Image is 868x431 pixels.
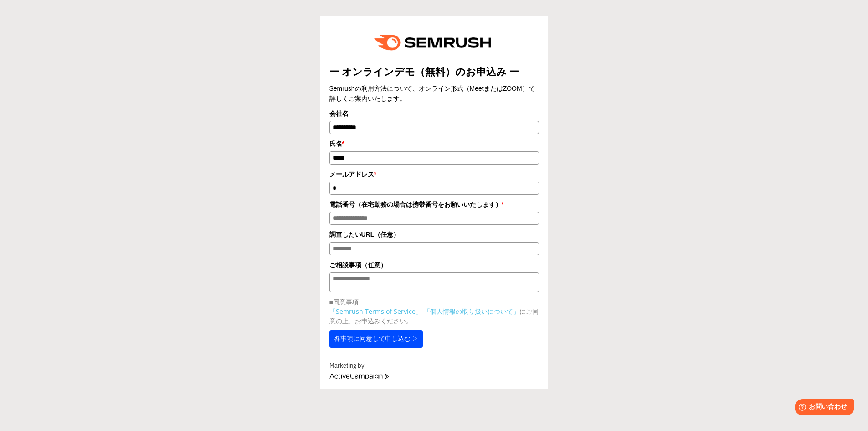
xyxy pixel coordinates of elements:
[329,307,422,316] a: 「Semrush Terms of Service」
[329,229,539,239] label: 調査したいURL（任意）
[329,83,539,104] div: Semrushの利用方法について、オンライン形式（MeetまたはZOOM）で詳しくご案内いたします。
[329,330,423,348] button: 各事項に同意して申し込む ▷
[787,395,858,421] iframe: Help widget launcher
[329,139,539,149] label: 氏名
[329,297,539,306] p: ■同意事項
[368,25,501,60] img: e6a379fe-ca9f-484e-8561-e79cf3a04b3f.png
[329,260,539,270] label: ご相談事項（任意）
[424,307,519,316] a: 「個人情報の取り扱いについて」
[329,306,539,326] p: にご同意の上、お申込みください。
[329,109,539,119] label: 会社名
[329,199,539,209] label: 電話番号（在宅勤務の場合は携帯番号をお願いいたします）
[329,65,539,79] title: ー オンラインデモ（無料）のお申込み ー
[329,361,539,371] div: Marketing by
[329,169,539,179] label: メールアドレス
